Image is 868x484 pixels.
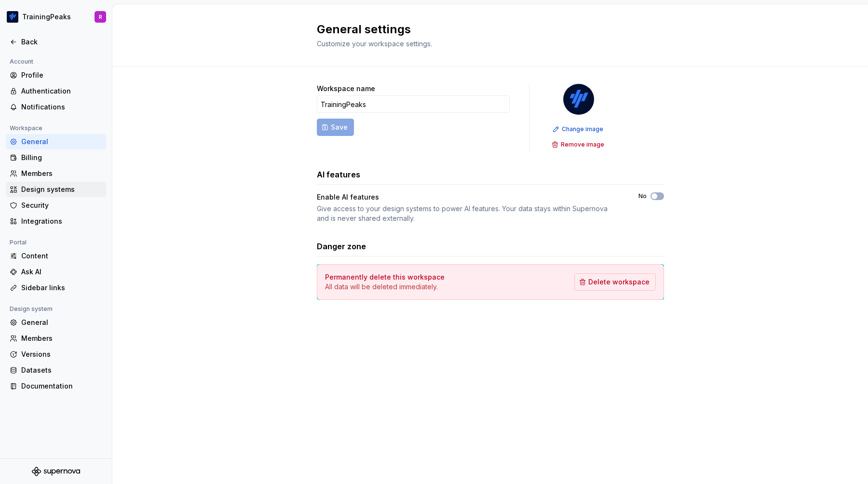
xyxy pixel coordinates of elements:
[317,241,366,252] h3: Danger zone
[549,138,609,151] button: Remove image
[6,363,106,378] a: Datasets
[2,6,110,27] button: TrainingPeaksR
[7,11,18,23] img: 4eb2c90a-beb3-47d2-b0e5-0e686db1db46.png
[6,378,106,394] a: Documentation
[6,166,106,181] a: Members
[317,204,621,223] div: Give access to your design systems to power AI features. Your data stays within Supernova and is ...
[6,198,106,213] a: Security
[21,251,102,261] div: Content
[6,315,106,330] a: General
[21,86,102,96] div: Authentication
[32,467,80,476] svg: Supernova Logo
[21,334,102,343] div: Members
[21,381,102,391] div: Documentation
[317,84,375,94] label: Workspace name
[6,99,106,115] a: Notifications
[638,192,647,200] label: No
[6,56,37,67] div: Account
[6,83,106,99] a: Authentication
[21,153,102,162] div: Billing
[6,237,30,248] div: Portal
[6,303,56,315] div: Design system
[561,141,604,148] span: Remove image
[6,264,106,280] a: Ask AI
[21,283,102,293] div: Sidebar links
[317,22,652,37] h2: General settings
[21,185,102,194] div: Design systems
[6,67,106,83] a: Profile
[317,169,360,180] h3: AI features
[317,192,621,202] div: Enable AI features
[21,365,102,375] div: Datasets
[22,12,71,22] div: TrainingPeaks
[6,122,46,134] div: Workspace
[21,137,102,147] div: General
[21,318,102,327] div: General
[550,122,608,136] button: Change image
[99,13,102,21] div: R
[563,84,594,115] img: 4eb2c90a-beb3-47d2-b0e5-0e686db1db46.png
[21,216,102,226] div: Integrations
[6,214,106,229] a: Integrations
[588,277,650,287] span: Delete workspace
[21,201,102,210] div: Security
[6,134,106,149] a: General
[6,182,106,197] a: Design systems
[21,102,102,112] div: Notifications
[325,272,445,282] h4: Permanently delete this workspace
[21,70,102,80] div: Profile
[317,40,432,48] span: Customize your workspace settings.
[562,125,603,133] span: Change image
[21,267,102,277] div: Ask AI
[6,248,106,264] a: Content
[21,350,102,359] div: Versions
[574,273,656,291] button: Delete workspace
[6,280,106,296] a: Sidebar links
[21,37,102,47] div: Back
[6,347,106,362] a: Versions
[6,331,106,346] a: Members
[6,34,106,50] a: Back
[21,169,102,178] div: Members
[325,282,445,292] p: All data will be deleted immediately.
[6,150,106,165] a: Billing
